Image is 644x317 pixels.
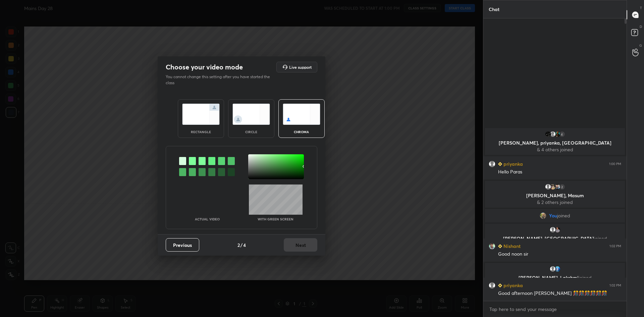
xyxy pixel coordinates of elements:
img: normalScreenIcon.ae25ed63.svg [182,104,220,125]
span: You [549,213,557,218]
img: default.png [489,161,495,167]
img: dd28b829da79438aae299bb564bd8936.jpg [489,243,495,250]
p: With green screen [258,217,293,221]
img: 064702da344f4028895ff4aceba9c44a.jpg [549,183,556,190]
div: 1:02 PM [609,244,621,248]
div: Good afternoon [PERSON_NAME] 🎊🎊🎊🎊🎊🎊 [498,290,621,297]
img: Learner_Badge_beginner_1_8b307cf2a0.svg [498,244,502,248]
p: You cannot change this setting after you have started the class [166,74,274,86]
img: circleScreenIcon.acc0effb.svg [232,104,270,125]
img: 9040c50b2a584d78996027d341d86da0.jpg [545,131,551,138]
h6: priyanka [502,160,523,167]
img: Learner_Badge_beginner_1_8b307cf2a0.svg [498,283,502,287]
p: T [640,5,642,10]
p: D [640,24,642,29]
button: Previous [166,238,199,252]
span: joined [579,274,592,281]
img: a54d141ff4014197890195905637253f.jpg [554,183,561,190]
img: Learner_Badge_beginner_1_8b307cf2a0.svg [498,162,502,166]
span: joined [594,235,607,242]
img: default.png [549,266,556,272]
h4: / [240,242,243,249]
div: 4 [559,131,566,138]
div: 1:00 PM [609,162,621,166]
img: 9f5e5bf9971e4a88853fc8dad0f60a4b.jpg [540,212,546,219]
h6: Nishant [502,243,521,250]
div: circle [238,130,265,134]
h4: 2 [237,242,240,249]
img: chromaScreenIcon.c19ab0a0.svg [283,104,320,125]
div: Hello Paras [498,169,621,175]
img: 0bb0f8b2a563434aa988e627b8995774.jpg [554,131,561,138]
img: default.png [549,131,556,138]
img: 3379bf6f5a964245b208522c953e74e9.jpg [554,266,561,272]
h2: Choose your video mode [166,63,243,71]
h6: priyanka [502,282,523,289]
p: [PERSON_NAME], priyanka, [GEOGRAPHIC_DATA] [489,140,621,146]
p: & 2 others joined [489,200,621,205]
p: [PERSON_NAME], [GEOGRAPHIC_DATA] [489,236,621,241]
div: chroma [288,130,315,134]
div: 2 [559,183,566,190]
p: & 4 others joined [489,147,621,152]
p: [PERSON_NAME], Masum [489,193,621,198]
p: Actual Video [195,217,220,221]
img: default.png [545,183,551,190]
div: rectangle [187,130,214,134]
span: joined [557,213,570,218]
div: Good noon sir [498,251,621,258]
h4: 4 [243,242,246,249]
div: grid [483,127,627,301]
img: 18cb40967426449c897246c08c564160.jpg [554,226,561,233]
img: default.png [489,282,495,289]
h5: Live support [289,65,312,69]
p: G [639,43,642,48]
div: 1:02 PM [609,283,621,287]
p: [PERSON_NAME], Lakshmi [489,275,621,280]
img: default.png [549,226,556,233]
p: Chat [483,0,505,18]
